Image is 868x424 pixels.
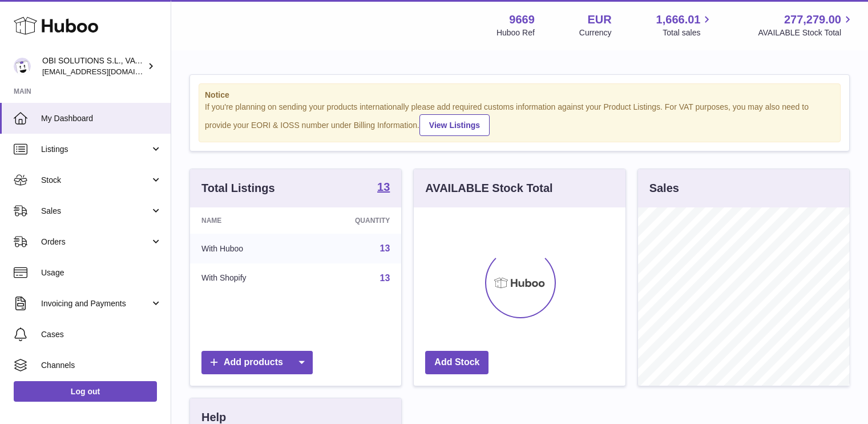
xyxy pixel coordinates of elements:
[42,55,145,77] div: OBI SOLUTIONS S.L., VAT: B70911078
[587,12,611,27] strong: EUR
[190,207,304,234] th: Name
[425,181,552,196] h3: AVAILABLE Stock Total
[41,298,150,309] span: Invoicing and Payments
[41,329,162,340] span: Cases
[380,243,390,253] a: 13
[41,144,150,155] span: Listings
[419,114,490,136] a: View Listings
[758,12,854,38] a: 277,279.00 AVAILABLE Stock Total
[41,113,162,124] span: My Dashboard
[190,263,304,293] td: With Shopify
[41,206,150,217] span: Sales
[14,381,157,402] a: Log out
[656,12,714,38] a: 1,666.01 Total sales
[496,27,535,38] div: Huboo Ref
[649,181,679,196] h3: Sales
[758,27,854,38] span: AVAILABLE Stock Total
[42,67,168,76] span: [EMAIL_ADDRESS][DOMAIN_NAME]
[41,175,150,186] span: Stock
[784,12,841,27] span: 277,279.00
[41,360,162,371] span: Channels
[41,267,162,278] span: Usage
[201,351,313,374] a: Add products
[380,273,390,283] a: 13
[656,12,701,27] span: 1,666.01
[377,181,390,195] a: 13
[579,27,612,38] div: Currency
[509,12,535,27] strong: 9669
[304,207,402,234] th: Quantity
[205,102,834,136] div: If you're planning on sending your products internationally please add required customs informati...
[190,234,304,263] td: With Huboo
[41,237,150,247] span: Orders
[14,58,31,75] img: hello@myobistore.com
[201,181,275,196] h3: Total Listings
[663,27,713,38] span: Total sales
[377,181,390,193] strong: 13
[425,351,488,374] a: Add Stock
[205,90,834,101] strong: Notice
